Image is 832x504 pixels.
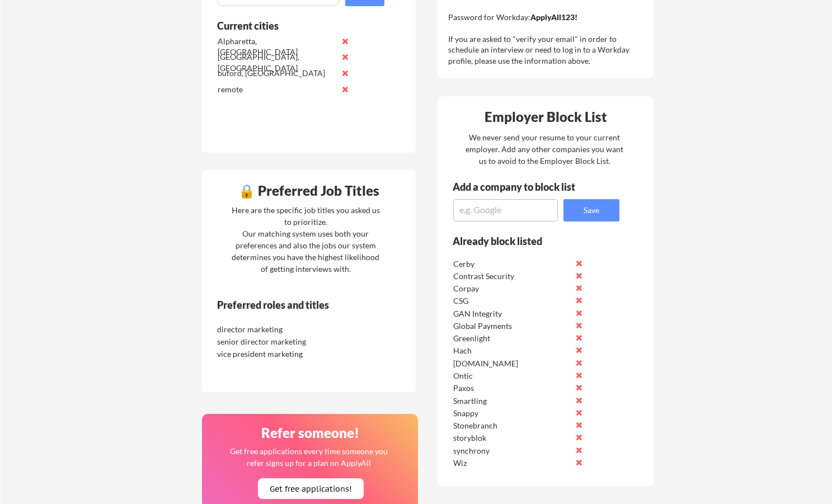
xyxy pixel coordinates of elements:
[563,199,619,222] button: Save
[453,182,593,192] div: Add a company to block list
[218,51,336,73] div: [GEOGRAPHIC_DATA], [GEOGRAPHIC_DATA]
[218,36,336,58] div: Alpharetta, [GEOGRAPHIC_DATA]
[217,348,335,360] div: vice president marketing
[453,236,604,246] div: Already block listed
[442,110,650,124] div: Employer Block List
[229,445,389,469] div: Get free applications every time someone you refer signs up for a plan on ApplyAll
[453,333,571,344] div: Greenlight
[217,21,372,31] div: Current cities
[453,432,571,444] div: storyblok
[217,300,369,310] div: Preferred roles and titles
[217,324,335,335] div: director marketing
[453,420,571,431] div: Stonebranch
[453,395,571,407] div: Smartling
[258,478,364,499] button: Get free applications!
[453,283,571,294] div: Corpay
[453,258,571,270] div: Cerby
[229,204,383,275] div: Here are the specific job titles you asked us to prioritize. Our matching system uses both your p...
[453,308,571,319] div: GAN Integrity
[530,12,577,22] strong: ApplyAll123!
[453,408,571,419] div: Snappy
[205,184,413,197] div: 🔒 Preferred Job Titles
[206,426,415,440] div: Refer someone!
[453,358,571,369] div: [DOMAIN_NAME]
[465,131,624,167] div: We never send your resume to your current employer. Add any other companies you want us to avoid ...
[453,458,571,469] div: Wiz
[453,321,571,332] div: Global Payments
[217,336,335,347] div: senior director marketing
[453,345,571,356] div: Hach
[453,295,571,307] div: CSG
[453,271,571,282] div: Contrast Security
[453,445,571,456] div: synchrony
[218,68,336,79] div: buford, [GEOGRAPHIC_DATA]
[453,383,571,394] div: Paxos
[218,84,336,95] div: remote
[453,370,571,381] div: Ontic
